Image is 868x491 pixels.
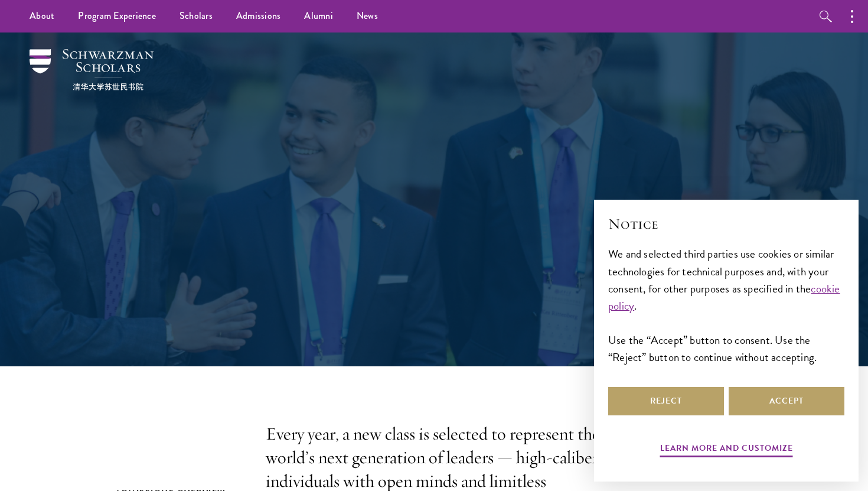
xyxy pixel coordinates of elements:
button: Learn more and customize [660,441,793,459]
h2: Notice [608,214,844,234]
img: Schwarzman Scholars [30,49,154,90]
button: Reject [608,387,724,415]
button: Accept [729,387,844,415]
div: We and selected third parties use cookies or similar technologies for technical purposes and, wit... [608,245,844,365]
a: cookie policy [608,280,840,314]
